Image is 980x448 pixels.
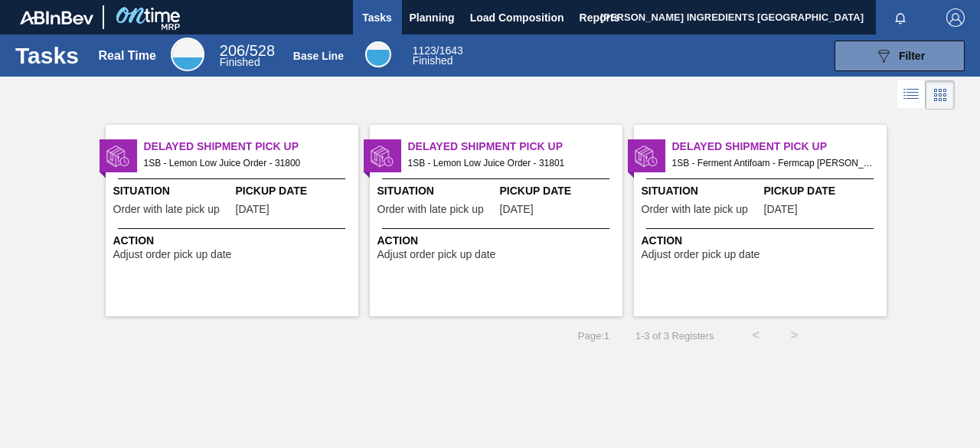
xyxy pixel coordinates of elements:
img: status [635,145,658,168]
span: Tasks [361,8,394,27]
span: Finished [413,54,453,67]
div: Real Time [220,44,275,67]
span: 1SB - Ferment Antifoam - Fermcap Kerry Order - 28138 [672,155,874,172]
span: / 528 [220,42,275,59]
span: Adjust order pick up date [642,249,760,260]
span: 1SB - Lemon Low Juice Order - 31800 [144,155,346,172]
h1: Tasks [15,47,79,64]
span: 09/17/2025 [500,204,534,215]
div: Base Line [293,50,344,62]
span: Adjust order pick up date [377,249,496,260]
button: > [775,316,813,355]
span: Filter [899,50,925,62]
span: Adjust order pick up date [113,249,232,260]
span: Action [377,233,619,249]
span: Delayed Shipment Pick Up [144,139,358,155]
span: 1123 [413,44,436,57]
div: Card Vision [926,80,955,110]
span: Pickup Date [500,183,619,199]
span: Situation [113,183,232,199]
span: Order with late pick up [113,204,220,215]
span: Action [113,233,354,249]
span: Order with late pick up [642,204,748,215]
button: < [737,316,775,355]
span: Reports [580,8,620,27]
div: Base Line [413,46,463,66]
img: status [106,145,129,168]
div: Real Time [171,38,204,71]
span: / 1643 [413,44,463,57]
img: Logout [946,8,965,27]
span: Situation [377,183,496,199]
span: 09/17/2025 [236,204,269,215]
span: Order with late pick up [377,204,484,215]
span: Finished [220,56,260,68]
span: Pickup Date [764,183,883,199]
button: Filter [835,41,965,71]
span: Action [642,233,883,249]
div: Base Line [365,41,391,67]
span: Page : 1 [578,330,609,342]
span: 206 [220,42,245,59]
span: 1SB - Lemon Low Juice Order - 31801 [408,155,610,172]
span: Delayed Shipment Pick Up [672,139,887,155]
span: 09/29/2025 [764,204,798,215]
span: Planning [410,8,455,27]
img: TNhmsLtSVTkK8tSr43FrP2fwEKptu5GPRR3wAAAABJRU5ErkJggg== [20,11,93,25]
span: Pickup Date [236,183,354,199]
span: Situation [642,183,760,199]
span: 1 - 3 of 3 Registers [632,330,714,342]
span: Delayed Shipment Pick Up [408,139,622,155]
button: Notifications [876,7,925,28]
div: Real Time [99,49,156,63]
span: Load Composition [470,8,564,27]
div: List Vision [897,80,926,110]
img: status [371,145,394,168]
